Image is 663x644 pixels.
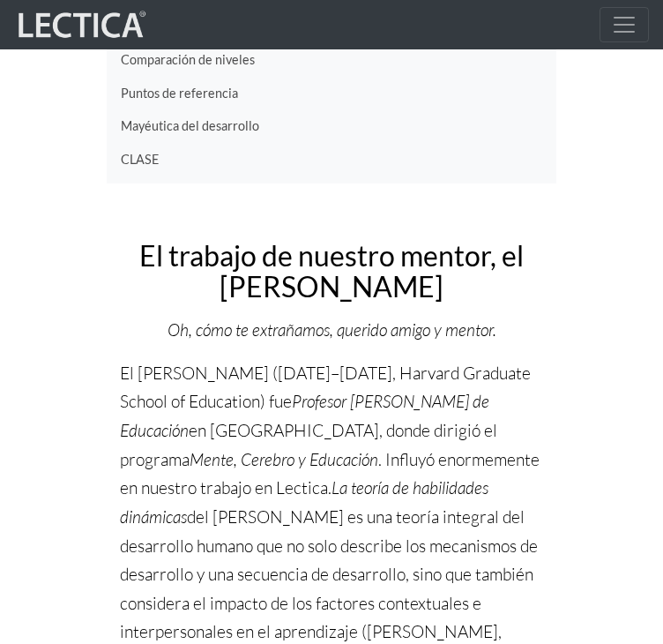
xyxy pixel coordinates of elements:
[120,477,488,528] font: La teoría de habilidades dinámicas
[120,391,489,441] font: Profesor [PERSON_NAME] de Educación
[121,109,542,143] a: Mayéutica del desarrollo
[14,8,146,41] img: lecticalive
[121,43,542,77] a: Comparación de niveles
[139,238,524,303] font: El trabajo de nuestro mentor, el [PERSON_NAME]
[121,52,255,67] font: Comparación de niveles
[120,420,497,470] font: en [GEOGRAPHIC_DATA], donde dirigió el programa
[121,118,259,133] font: Mayéutica del desarrollo
[121,86,238,101] font: Puntos de referencia
[190,449,378,470] font: Mente, Cerebro y Educación
[600,7,649,42] button: Cambiar navegación
[121,77,542,110] a: Puntos de referencia
[168,319,496,341] font: Oh, cómo te extrañamos, querido amigo y mentor.
[121,152,159,167] font: CLASE
[120,363,531,413] font: El [PERSON_NAME] ([DATE]–[DATE], Harvard Graduate School of Education) fue
[121,143,542,176] a: CLASE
